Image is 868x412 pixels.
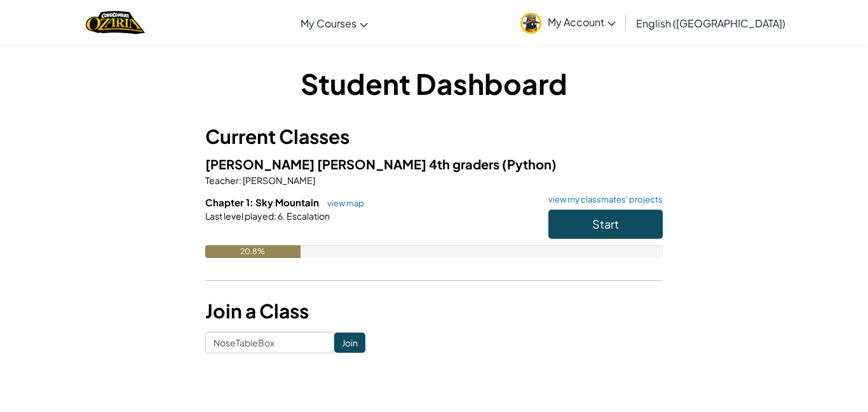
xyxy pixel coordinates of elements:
[520,13,541,34] img: avatar
[301,17,356,30] span: My Courses
[514,3,622,43] a: My Account
[294,6,374,40] a: My Courses
[334,332,365,353] input: Join
[205,210,274,222] span: Last level played
[86,10,145,36] img: Home
[321,198,364,208] a: view map
[205,64,663,103] h1: Student Dashboard
[239,174,241,186] span: :
[86,10,145,36] a: Ozaria by CodeCombat logo
[205,196,321,208] span: Chapter 1: Sky Mountain
[276,210,285,222] span: 6.
[205,297,663,325] h3: Join a Class
[205,332,334,353] input: <Enter Class Code>
[205,174,239,186] span: Teacher
[205,245,301,258] div: 20.8%
[502,156,557,172] span: (Python)
[285,210,330,222] span: Escalation
[542,195,663,204] a: view my classmates' projects
[548,15,616,29] span: My Account
[548,210,663,239] button: Start
[205,156,502,172] span: [PERSON_NAME] [PERSON_NAME] 4th graders
[241,174,315,186] span: [PERSON_NAME]
[630,6,792,40] a: English ([GEOGRAPHIC_DATA])
[274,210,276,222] span: :
[205,122,663,151] h3: Current Classes
[636,17,785,30] span: English ([GEOGRAPHIC_DATA])
[592,217,619,231] span: Start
